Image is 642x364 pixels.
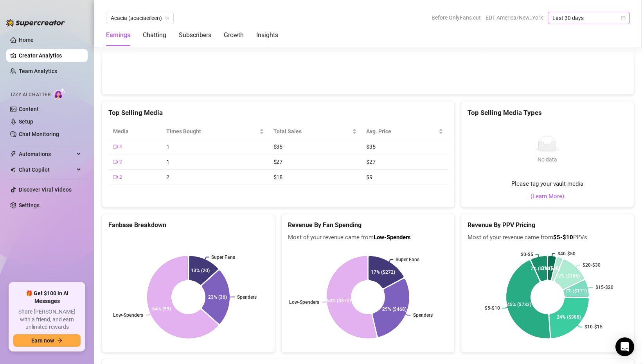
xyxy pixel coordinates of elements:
span: Izzy AI Chatter [11,91,50,99]
span: Earn now [31,337,54,344]
text: $0-$5 [520,251,533,257]
h5: Revenue By PPV Pricing [468,221,628,230]
span: $35 [273,143,282,150]
a: Setup [19,118,33,125]
span: Avg. Price [366,127,437,136]
span: video-camera [113,160,118,164]
span: 1 [166,143,169,150]
span: calendar [621,16,626,20]
span: Last 30 days [552,12,625,24]
span: 🎁 Get $100 in AI Messages [13,290,81,305]
span: 2 [119,174,122,181]
text: $5-$10 [485,305,500,311]
h5: Revenue By Fan Spending [288,221,448,230]
text: Spenders [413,312,433,318]
div: Subscribers [179,30,211,40]
div: Earnings [106,30,130,40]
th: Times Bought [162,124,269,139]
img: logo-BBDzfeDw.svg [6,19,65,27]
span: $18 [273,173,282,181]
span: $35 [366,143,375,150]
text: $15-$20 [595,285,613,290]
span: video-camera [113,175,118,179]
span: Most of your revenue came from [288,233,448,242]
span: Please tag your vault media [511,179,583,189]
span: Acacia (acaciaeileen) [111,12,169,24]
span: video-camera [113,144,118,149]
div: Top Selling Media [108,108,448,118]
span: Times Bought [166,127,258,136]
span: Chat Copilot [19,163,74,176]
div: Insights [256,30,278,40]
text: $40-$50 [557,251,575,256]
span: 2 [119,158,122,166]
img: AI Chatter [54,88,66,99]
span: EDT America/New_York [486,12,543,23]
a: Chat Monitoring [19,131,59,137]
div: No data [535,155,560,164]
a: Discover Viral Videos [19,186,72,193]
a: (Learn More) [531,192,564,201]
div: Chatting [143,30,166,40]
text: $20-$30 [583,262,601,268]
div: Growth [224,30,244,40]
button: Earn nowarrow-right [13,334,81,347]
span: Most of your revenue came from PPVs [468,233,628,242]
text: Low-Spenders [113,312,143,318]
text: Super Fans [211,255,235,260]
span: Automations [19,148,74,160]
span: thunderbolt [10,151,16,157]
div: Top Selling Media Types [468,108,628,118]
b: $5-$10 [553,234,573,241]
a: Home [19,37,34,43]
b: Low-Spenders [374,234,411,241]
text: Low-Spenders [289,299,319,305]
a: Creator Analytics [19,49,81,62]
th: Media [108,124,162,139]
img: Chat Copilot [10,167,15,172]
div: Open Intercom Messenger [615,337,634,356]
span: Before OnlyFans cut [432,12,481,23]
th: Total Sales [269,124,362,139]
text: $10-$15 [584,324,602,330]
span: team [165,16,169,20]
h5: Fanbase Breakdown [108,221,268,230]
span: arrow-right [57,338,63,343]
span: Total Sales [273,127,351,136]
span: Share [PERSON_NAME] with a friend, and earn unlimited rewards [13,308,81,331]
a: Content [19,106,39,112]
span: 1 [166,158,169,165]
span: $27 [366,158,375,165]
span: $9 [366,173,372,181]
span: 4 [119,143,122,151]
text: Spenders [237,294,257,300]
text: Super Fans [396,257,419,262]
span: $27 [273,158,282,165]
th: Avg. Price [361,124,448,139]
a: Team Analytics [19,68,57,74]
a: Settings [19,202,40,208]
span: 2 [166,173,169,181]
